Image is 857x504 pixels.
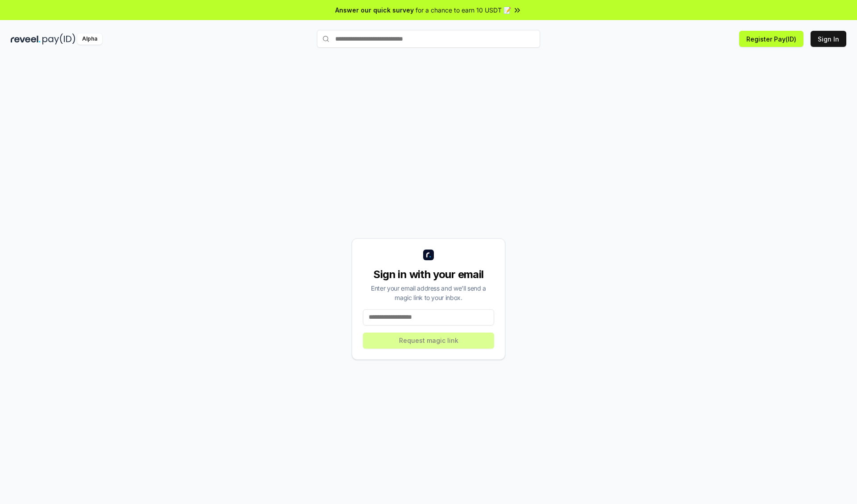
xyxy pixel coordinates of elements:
div: Sign in with your email [363,267,494,282]
img: logo_small [423,250,434,260]
img: pay_id [42,33,75,45]
img: reveel_dark [11,33,41,45]
span: for a chance to earn 10 USDT 📝 [416,5,511,15]
span: Answer our quick survey [335,5,414,15]
div: Alpha [77,33,102,45]
button: Register Pay(ID) [739,31,803,47]
button: Sign In [811,31,846,47]
div: Enter your email address and we’ll send a magic link to your inbox. [363,283,494,302]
